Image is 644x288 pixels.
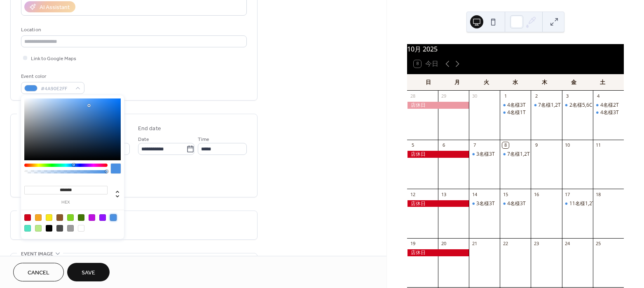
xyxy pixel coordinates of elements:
div: 3 [564,93,571,99]
span: Link to Google Maps [31,54,76,63]
div: #D0021B [24,214,31,221]
button: Save [67,263,110,281]
div: 7名様1,2T [538,102,561,109]
div: #F5A623 [35,214,42,221]
div: #000000 [46,225,52,232]
div: 22 [502,241,508,247]
div: 13 [440,191,447,197]
span: Cancel [28,269,49,277]
div: 4名様2T [593,102,624,109]
div: 4 [595,93,602,99]
div: 18 [595,191,602,197]
div: 1 [502,93,508,99]
span: Date [138,135,149,144]
div: #FFFFFF [78,225,84,232]
div: 11名様1,2T [562,200,593,207]
div: 2名様5,6C [569,102,592,109]
div: 木 [530,74,559,91]
div: 28 [410,93,416,99]
div: 4名様1T [500,109,531,116]
div: 23 [533,241,539,247]
div: #8B572A [56,214,63,221]
div: 店休日 [407,249,469,256]
div: 3名様3T [469,151,500,158]
div: Event color [21,72,83,81]
div: 10月 2025 [407,44,624,54]
div: 土 [588,74,617,91]
div: #9B9B9B [67,225,74,232]
div: 4名様3T [600,109,619,116]
div: 17 [564,191,571,197]
div: 7名様1,2T [507,151,530,158]
div: 24 [564,241,571,247]
div: 14 [471,191,478,197]
div: #4A4A4A [56,225,63,232]
div: 4名様3T [507,200,526,207]
div: 店休日 [407,151,469,158]
div: 2名様5,6C [562,102,593,109]
span: Save [82,269,95,277]
span: #4A90E2FF [41,84,71,93]
div: 5 [410,142,416,148]
div: 4名様2T [600,102,619,109]
span: Event image [21,250,53,258]
div: 19 [410,241,416,247]
div: 30 [471,93,478,99]
div: #9013FE [99,214,106,221]
div: #417505 [78,214,84,221]
div: 11名様1,2T [569,200,595,207]
div: 日 [414,74,443,91]
div: 月 [443,74,472,91]
div: #F8E71C [46,214,52,221]
div: 20 [440,241,447,247]
div: 4名様3T [500,102,531,109]
div: 3名様3T [476,151,495,158]
div: 11 [595,142,602,148]
div: #7ED321 [67,214,74,221]
div: 店休日 [407,102,469,109]
div: #BD10E0 [89,214,95,221]
div: 9 [533,142,539,148]
div: 店休日 [407,200,469,207]
div: 7 [471,142,478,148]
div: 水 [501,74,530,91]
div: 4名様1T [507,109,526,116]
div: 7名様1,2T [500,151,531,158]
div: 8 [502,142,508,148]
span: Time [198,135,209,144]
div: #4A90E2 [110,214,117,221]
div: 2 [533,93,539,99]
div: 25 [595,241,602,247]
div: 3名様3T [476,200,495,207]
div: End date [138,124,161,133]
div: 16 [533,191,539,197]
div: 21 [471,241,478,247]
div: 12 [410,191,416,197]
div: 29 [440,93,447,99]
div: 10 [564,142,571,148]
div: 7名様1,2T [531,102,562,109]
div: 火 [472,74,501,91]
div: 金 [559,74,588,91]
div: 4名様3T [500,200,531,207]
div: 15 [502,191,508,197]
div: 6 [440,142,447,148]
div: 4名様3T [507,102,526,109]
button: Cancel [13,263,64,281]
div: #B8E986 [35,225,42,232]
div: Location [21,26,245,34]
div: 3名様3T [469,200,500,207]
label: hex [24,200,108,205]
div: 4名様3T [593,109,624,116]
div: #50E3C2 [24,225,31,232]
